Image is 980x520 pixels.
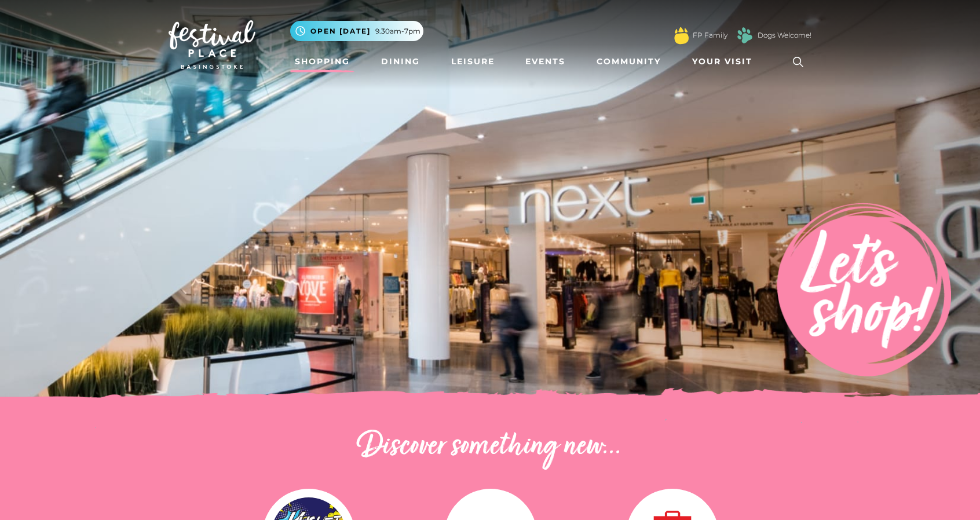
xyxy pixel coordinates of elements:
button: Open [DATE] 9.30am-7pm [290,21,423,41]
span: Your Visit [692,56,752,68]
img: Festival Place Logo [169,20,255,69]
a: Leisure [447,51,499,72]
a: Your Visit [688,51,763,72]
a: Events [521,51,570,72]
a: Shopping [290,51,354,72]
a: FP Family [693,30,727,41]
h2: Discover something new... [169,429,811,466]
a: Dining [376,51,425,72]
span: 9.30am-7pm [375,26,420,36]
a: Community [592,51,665,72]
span: Open [DATE] [310,26,371,36]
a: Dogs Welcome! [758,30,811,41]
